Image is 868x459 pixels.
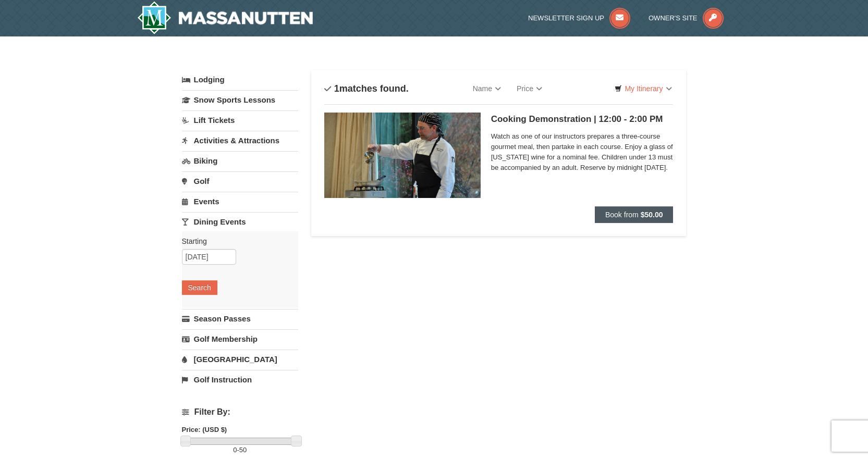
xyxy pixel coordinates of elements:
a: Lift Tickets [182,110,298,130]
a: Lodging [182,70,298,89]
span: 0 [233,446,237,454]
strong: $50.00 [641,210,663,219]
a: Activities & Attractions [182,131,298,150]
a: Massanutten Resort [137,1,313,34]
button: Search [182,280,217,295]
a: Season Passes [182,309,298,328]
span: 50 [239,446,247,454]
h4: Filter By: [182,407,298,417]
a: Biking [182,151,298,170]
strong: Price: (USD $) [182,426,227,433]
a: Events [182,192,298,211]
button: Book from $50.00 [595,206,674,223]
a: Name [465,78,509,99]
img: 6619865-175-4d47c4b8.jpg [324,113,481,198]
a: [GEOGRAPHIC_DATA] [182,350,298,369]
img: Massanutten Resort Logo [137,1,313,34]
span: 1 [334,83,339,94]
a: Golf Membership [182,329,298,349]
a: Newsletter Sign Up [528,14,630,22]
label: - [182,445,298,455]
a: Dining Events [182,212,298,231]
span: Owner's Site [649,14,698,22]
span: Newsletter Sign Up [528,14,604,22]
span: Book from [605,210,639,219]
a: Price [509,78,550,99]
label: Starting [182,236,290,246]
a: Golf Instruction [182,370,298,389]
span: Watch as one of our instructors prepares a three-course gourmet meal, then partake in each course... [491,131,674,173]
a: My Itinerary [608,81,678,96]
h5: Cooking Demonstration | 12:00 - 2:00 PM [491,114,674,125]
h4: matches found. [324,83,409,94]
a: Golf [182,171,298,191]
a: Owner's Site [649,14,724,22]
a: Snow Sports Lessons [182,90,298,109]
